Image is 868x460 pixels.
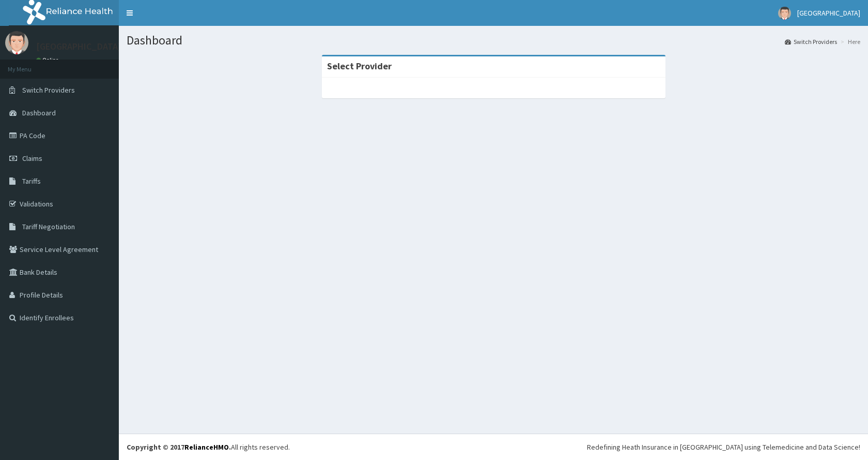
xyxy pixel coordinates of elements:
[119,434,868,460] footer: All rights reserved.
[797,8,860,18] span: [GEOGRAPHIC_DATA]
[22,222,75,231] span: Tariff Negotiation
[184,442,229,452] a: RelianceHMO
[778,7,791,20] img: User Image
[22,108,56,117] span: Dashboard
[785,37,837,46] a: Switch Providers
[36,42,121,51] p: [GEOGRAPHIC_DATA]
[127,442,231,452] strong: Copyright © 2017 .
[36,56,61,64] a: Online
[327,60,392,72] strong: Select Provider
[127,34,860,47] h1: Dashboard
[22,85,75,95] span: Switch Providers
[22,176,41,186] span: Tariffs
[5,31,28,54] img: User Image
[838,37,860,46] li: Here
[587,442,860,452] div: Redefining Heath Insurance in [GEOGRAPHIC_DATA] using Telemedicine and Data Science!
[22,154,42,163] span: Claims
